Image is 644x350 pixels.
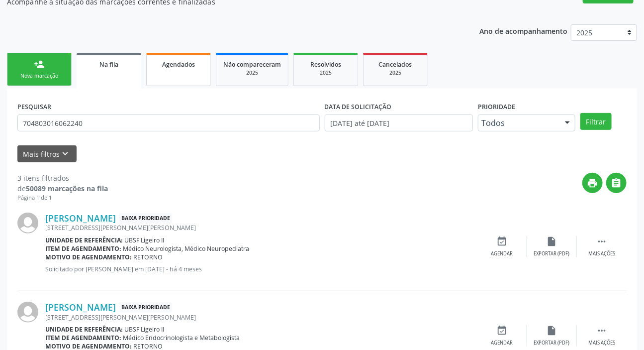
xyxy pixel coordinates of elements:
span: UBSF Ligeiro II [125,236,165,244]
span: Baixa Prioridade [119,213,172,224]
b: Item de agendamento: [45,244,121,253]
strong: 50089 marcações na fila [26,184,108,193]
i:  [596,325,607,336]
div: Agendar [491,250,513,257]
i: insert_drive_file [547,236,557,247]
i: keyboard_arrow_down [60,148,71,159]
div: [STREET_ADDRESS][PERSON_NAME][PERSON_NAME] [45,224,477,232]
span: RETORNO [134,253,163,261]
button: print [582,173,603,193]
input: Nome, CNS [17,115,320,131]
span: Na fila [99,60,118,69]
i:  [596,236,607,247]
img: img [17,213,38,233]
i: event_available [497,325,508,336]
span: Resolvidos [310,60,341,69]
span: Médico Endocrinologista e Metabologista [123,334,240,342]
div: Exportar (PDF) [534,250,570,257]
span: UBSF Ligeiro II [125,325,165,334]
div: [STREET_ADDRESS][PERSON_NAME][PERSON_NAME] [45,313,477,322]
p: Solicitado por [PERSON_NAME] em [DATE] - há 4 meses [45,265,477,273]
div: Nova marcação [14,72,64,80]
input: Selecione um intervalo [325,115,473,131]
button: Mais filtroskeyboard_arrow_down [17,145,77,163]
span: Agendados [162,60,195,69]
p: Ano de acompanhamento [479,24,567,37]
span: Cancelados [379,60,412,69]
span: Baixa Prioridade [119,302,172,313]
span: Todos [481,118,555,128]
a: [PERSON_NAME] [45,302,116,313]
div: 2025 [370,69,420,77]
div: Exportar (PDF) [534,340,570,347]
label: PESQUISAR [17,99,51,115]
label: DATA DE SOLICITAÇÃO [325,99,392,115]
span: Não compareceram [223,60,281,69]
div: Agendar [491,340,513,347]
div: de [17,183,108,194]
i: insert_drive_file [547,325,557,336]
b: Motivo de agendamento: [45,253,132,261]
div: 2025 [301,69,351,77]
label: Prioridade [478,99,515,115]
div: Página 1 de 1 [17,194,108,202]
div: Mais ações [588,250,615,257]
b: Unidade de referência: [45,325,123,334]
a: [PERSON_NAME] [45,213,116,224]
div: person_add [34,59,45,70]
img: img [17,302,38,323]
button:  [606,173,627,193]
b: Item de agendamento: [45,334,121,342]
span: Médico Neurologista, Médico Neuropediatra [123,244,250,253]
i: event_available [497,236,508,247]
div: 3 itens filtrados [17,173,108,183]
i:  [611,178,622,189]
button: Filtrar [580,113,612,130]
div: Mais ações [588,340,615,347]
i: print [587,178,598,189]
div: 2025 [223,69,281,77]
b: Unidade de referência: [45,236,123,244]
